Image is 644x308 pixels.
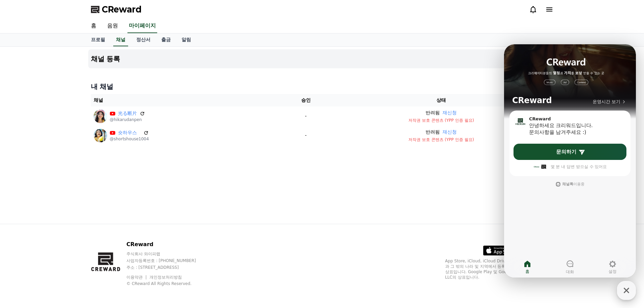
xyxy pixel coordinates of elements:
[332,118,551,123] p: 저작권 보호 콘텐츠 (YPP 인증 필요)
[86,33,111,46] a: 프로필
[127,19,157,33] a: 마이페이지
[91,82,553,91] h4: 내 채널
[88,49,556,68] button: 채널 등록
[86,19,102,33] a: 홈
[91,4,142,15] a: CReward
[426,128,440,136] p: 반려됨
[285,113,327,120] p: -
[282,94,329,106] th: 승인
[131,33,156,46] a: 정산서
[91,94,283,106] th: 채널
[91,55,120,63] h4: 채널 등록
[126,240,209,248] p: CReward
[94,110,107,123] img: 光る断片
[285,132,327,139] p: -
[126,251,209,257] p: 주식회사 와이피랩
[126,258,209,263] p: 사업자등록번호 : [PHONE_NUMBER]
[113,33,128,46] a: 채널
[126,265,209,270] p: 주소 : [STREET_ADDRESS]
[332,137,551,142] p: 저작권 보호 콘텐츠 (YPP 인증 필요)
[102,4,142,15] span: CReward
[94,129,107,142] img: 숏하우스
[110,117,145,122] p: @hikarudanpen
[110,136,149,142] p: @shortshouse1004
[102,19,123,33] a: 음원
[443,128,457,136] button: 재신청
[504,44,636,278] iframe: Channel chat
[118,110,137,117] a: 光る断片
[156,33,176,46] a: 출금
[126,275,148,280] a: 이용약관
[329,94,553,106] th: 상태
[176,33,196,46] a: 알림
[426,109,440,116] p: 반려됨
[126,281,209,286] p: © CReward All Rights Reserved.
[445,258,553,280] p: App Store, iCloud, iCloud Drive 및 iTunes Store는 미국과 그 밖의 나라 및 지역에서 등록된 Apple Inc.의 서비스 상표입니다. Goo...
[443,109,457,116] button: 재신청
[118,129,141,136] a: 숏하우스
[149,275,182,280] a: 개인정보처리방침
